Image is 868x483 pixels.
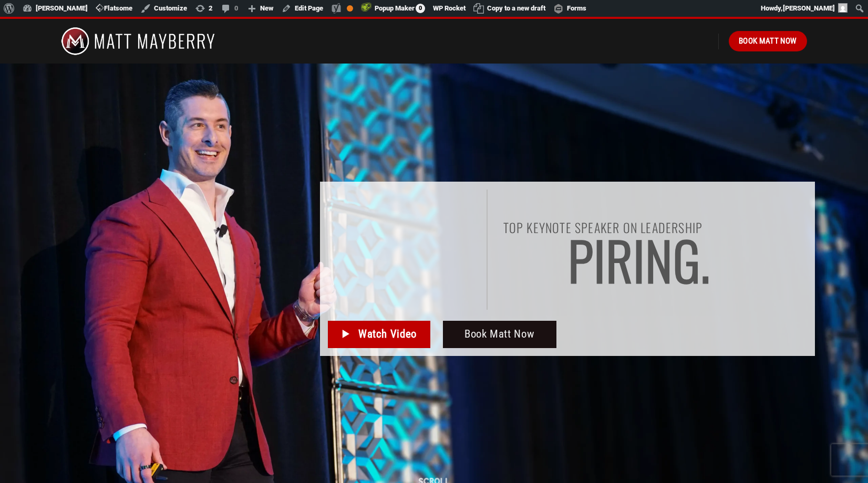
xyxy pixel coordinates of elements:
span: Book Matt Now [739,35,797,47]
a: Watch Video [328,321,430,348]
span: Book Matt Now [464,325,534,343]
div: OK [347,5,353,12]
a: Book Matt Now [729,31,807,51]
span: 0 [416,4,425,13]
a: Book Matt Now [443,321,557,348]
span: Watch Video [358,325,417,343]
span: [PERSON_NAME] [783,4,835,12]
img: Matt Mayberry [61,19,215,64]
